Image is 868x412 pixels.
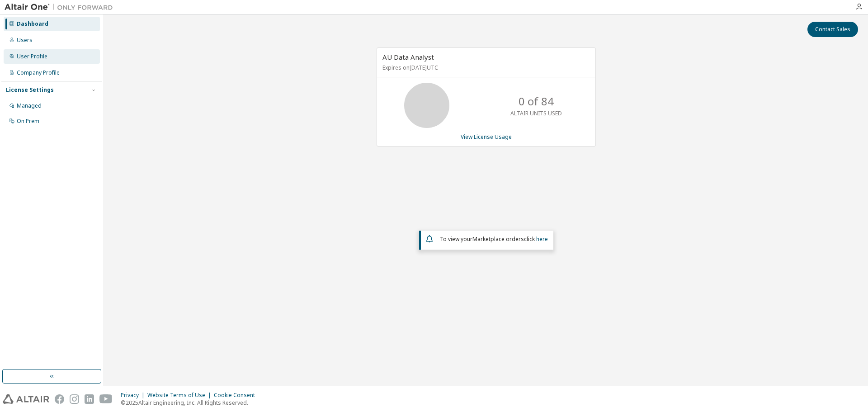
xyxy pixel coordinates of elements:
div: Privacy [121,392,147,399]
div: Users [17,37,33,44]
p: Expires on [DATE] UTC [382,64,588,71]
img: linkedin.svg [85,394,94,404]
div: Managed [17,102,42,109]
p: 0 of 84 [519,94,554,109]
img: facebook.svg [55,394,64,404]
span: To view your click [440,235,548,243]
button: Contact Sales [807,22,858,37]
div: Dashboard [17,20,48,28]
div: Cookie Consent [214,392,260,399]
div: Website Terms of Use [147,392,214,399]
img: youtube.svg [99,394,113,404]
div: Company Profile [17,69,60,76]
img: Altair One [5,3,118,12]
div: User Profile [17,53,47,60]
em: Marketplace orders [472,235,524,243]
p: ALTAIR UNITS USED [510,109,562,117]
img: instagram.svg [70,394,79,404]
a: View License Usage [461,133,512,141]
div: On Prem [17,118,39,125]
span: AU Data Analyst [382,52,434,62]
a: here [536,235,548,243]
img: altair_logo.svg [3,394,49,404]
div: License Settings [6,86,54,94]
p: © 2025 Altair Engineering, Inc. All Rights Reserved. [121,399,260,407]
